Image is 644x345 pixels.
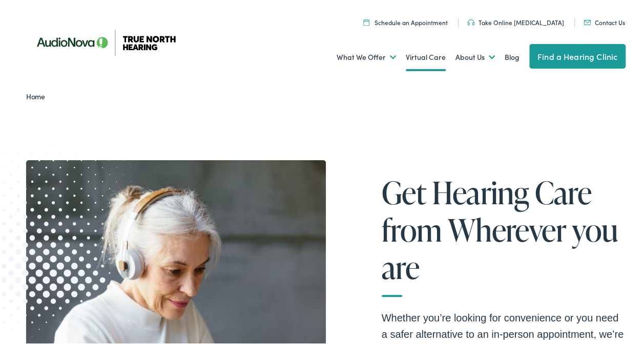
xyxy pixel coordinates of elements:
[382,248,419,282] span: are
[382,174,426,207] span: Get
[26,89,50,99] a: Home
[534,174,591,207] span: Care
[584,16,625,25] a: Contact Us
[363,17,369,24] img: Icon symbolizing a calendar in color code ffb348
[467,16,564,25] a: Take Online [MEDICAL_DATA]
[529,42,626,67] a: Find a Hearing Clinic
[467,17,474,24] img: Headphones icon in color code ffb348
[584,18,591,23] img: Mail icon in color code ffb348, used for communication purposes
[406,36,446,74] a: Virtual Care
[572,211,618,245] span: you
[363,16,448,25] a: Schedule an Appointment
[455,36,495,74] a: About Us
[505,36,520,74] a: Blog
[382,211,442,245] span: from
[337,36,396,74] a: What We Offer
[432,174,529,207] span: Hearing
[448,211,566,245] span: Wherever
